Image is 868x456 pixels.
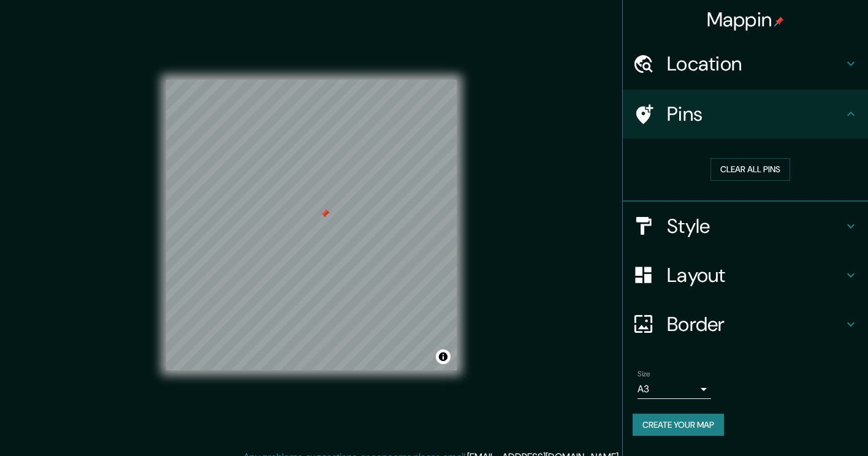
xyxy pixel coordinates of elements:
div: Style [623,202,868,251]
div: A3 [638,379,711,399]
div: Pins [623,89,868,139]
h4: Style [667,214,843,238]
button: Toggle attribution [436,349,451,364]
iframe: Help widget launcher [759,408,855,443]
div: Layout [623,251,868,300]
div: Location [623,39,868,88]
canvas: Map [166,80,457,370]
img: pin-icon.png [774,17,784,26]
h4: Layout [667,263,843,287]
h4: Border [667,312,843,336]
h4: Location [667,51,843,76]
h4: Pins [667,102,843,126]
button: Clear all pins [710,158,790,181]
div: Border [623,300,868,349]
h4: Mappin [707,7,785,32]
button: Create your map [633,414,724,436]
label: Size [638,368,650,379]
